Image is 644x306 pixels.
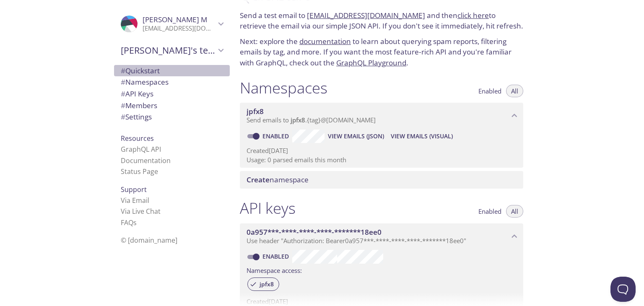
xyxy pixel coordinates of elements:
[114,100,230,112] div: Members
[240,199,296,218] h1: API keys
[121,145,161,154] a: GraphQL API
[121,101,157,110] span: Members
[114,88,230,100] div: API Keys
[247,264,302,276] label: Namespace access:
[121,185,147,194] span: Support
[121,101,125,110] span: #
[121,156,171,165] a: Documentation
[261,132,292,140] a: Enabled
[114,10,230,38] div: Erick M
[114,39,230,61] div: Erick's team
[121,134,154,143] span: Resources
[247,146,517,155] p: Created [DATE]
[121,167,158,176] a: Status Page
[254,280,279,288] span: jpfx8
[240,171,523,189] div: Create namespace
[391,131,453,141] span: View Emails (Visual)
[261,252,292,260] a: Enabled
[291,116,305,124] span: jpfx8
[247,175,270,184] span: Create
[121,207,161,216] a: Via Live Chat
[247,106,264,116] span: jpfx8
[121,66,160,75] span: Quickstart
[299,36,351,46] a: documentation
[387,130,456,143] button: View Emails (Visual)
[121,89,125,99] span: #
[240,10,523,31] p: Send a test email to and then to retrieve the email via our simple JSON API. If you don't see it ...
[121,77,169,87] span: Namespaces
[328,131,384,141] span: View Emails (JSON)
[610,277,636,302] iframe: Help Scout Beacon - Open
[336,58,406,67] a: GraphQL Playground
[114,111,230,123] div: Team Settings
[121,89,153,99] span: API Keys
[325,130,387,143] button: View Emails (JSON)
[473,205,506,218] button: Enabled
[247,116,376,124] span: Send emails to . {tag} @[DOMAIN_NAME]
[114,76,230,88] div: Namespaces
[457,10,489,20] a: click here
[506,205,523,218] button: All
[240,103,523,129] div: jpfx8 namespace
[121,112,152,122] span: Settings
[121,66,125,75] span: #
[121,44,216,56] span: [PERSON_NAME]'s team
[143,15,207,24] span: [PERSON_NAME] M
[506,85,523,97] button: All
[247,175,309,184] span: namespace
[247,156,517,164] p: Usage: 0 parsed emails this month
[247,277,279,291] div: jpfx8
[121,236,177,245] span: © [DOMAIN_NAME]
[240,78,327,97] h1: Namespaces
[121,112,125,122] span: #
[240,36,523,68] p: Next: explore the to learn about querying spam reports, filtering emails by tag, and more. If you...
[307,10,425,20] a: [EMAIL_ADDRESS][DOMAIN_NAME]
[121,196,149,205] a: Via Email
[133,218,137,227] span: s
[114,65,230,77] div: Quickstart
[143,24,216,33] p: [EMAIL_ADDRESS][DOMAIN_NAME]
[473,85,506,97] button: Enabled
[121,218,137,227] a: FAQ
[121,77,125,87] span: #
